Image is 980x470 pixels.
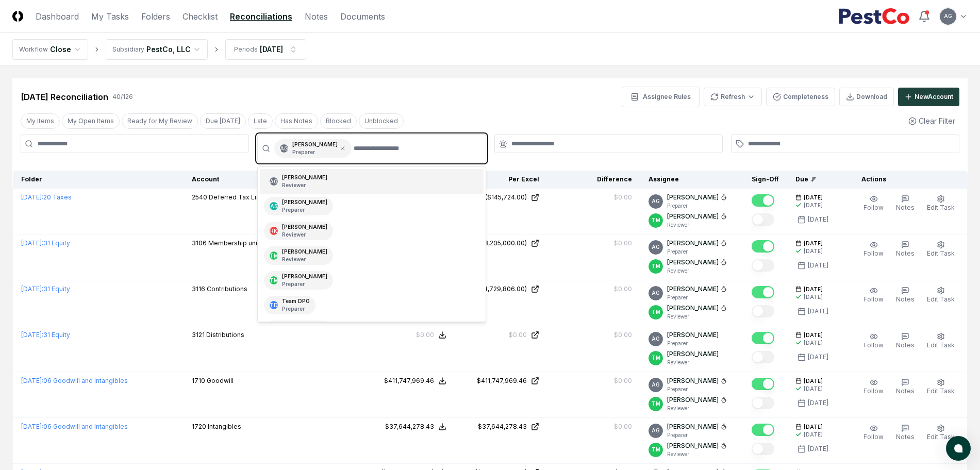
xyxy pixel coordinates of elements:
button: Completeness [766,88,835,106]
a: [DATE]:31 Equity [21,239,70,247]
p: Preparer [282,280,327,288]
span: [DATE] [804,423,823,431]
span: Edit Task [927,387,955,395]
div: [PERSON_NAME] [282,174,327,189]
div: 40 / 126 [112,92,133,102]
p: [PERSON_NAME] [667,441,719,450]
span: Contributions [207,285,247,293]
span: Follow [863,341,884,349]
button: Mark complete [752,286,774,298]
p: Reviewer [667,450,727,458]
a: Checklist [182,10,218,23]
span: Follow [863,249,884,257]
button: Follow [861,239,886,260]
button: atlas-launcher [946,436,971,461]
a: Folders [141,10,170,23]
p: [PERSON_NAME] [667,212,719,221]
button: Notes [894,193,917,214]
span: [DATE] [804,194,823,202]
button: Ready for My Review [122,113,198,129]
div: [DATE] [808,215,828,224]
span: Goodwill [207,377,234,384]
div: $0.00 [614,376,632,385]
span: 1720 [192,423,206,430]
a: ($218,205,000.00) [463,239,539,248]
span: TM [270,277,278,284]
a: [DATE]:31 Equity [21,285,70,293]
div: $37,644,278.43 [385,422,434,431]
button: AG [939,7,957,26]
a: [DATE]:06 Goodwill and Intangibles [21,423,128,430]
a: Reconciliations [230,10,292,23]
button: NewAccount [898,88,959,106]
a: My Tasks [91,10,129,23]
div: $0.00 [614,193,632,202]
div: [DATE] [808,261,828,270]
button: Follow [861,193,886,214]
div: $411,747,969.46 [384,376,434,385]
div: Account [192,175,354,184]
div: [PERSON_NAME] [282,198,327,214]
span: Edit Task [927,341,955,349]
div: $0.00 [416,330,434,340]
span: [DATE] : [21,285,43,293]
div: [PERSON_NAME] [292,141,338,156]
button: Mark complete [752,424,774,436]
div: Subsidiary [112,45,144,54]
p: Reviewer [667,221,727,229]
button: Mark complete [752,378,774,390]
a: Notes [305,10,328,23]
div: ($145,724.00) [485,193,527,202]
p: Preparer [667,340,719,347]
p: [PERSON_NAME] [667,193,719,202]
p: Preparer [282,206,327,214]
div: [PERSON_NAME] [282,223,327,239]
p: Preparer [667,385,727,393]
span: Edit Task [927,249,955,257]
button: Mark complete [752,332,774,344]
span: AS [270,203,277,210]
div: ($218,205,000.00) [472,239,527,248]
p: Preparer [667,294,727,301]
span: [DATE] [804,286,823,293]
span: TD [270,301,278,309]
span: Notes [896,295,915,303]
p: [PERSON_NAME] [667,330,719,340]
span: AG [270,178,278,186]
div: [DATE] [260,44,283,55]
span: [DATE] : [21,239,43,247]
button: Follow [861,422,886,444]
a: $37,644,278.43 [463,422,539,431]
button: Mark complete [752,443,774,455]
button: Mark complete [752,397,774,409]
button: Edit Task [925,376,957,398]
p: [PERSON_NAME] [667,422,719,431]
nav: breadcrumb [12,39,306,60]
a: [DATE]:06 Goodwill and Intangibles [21,377,128,384]
div: [PERSON_NAME] [282,248,327,263]
span: RK [270,227,277,235]
a: [DATE]:31 Equity [21,331,70,339]
p: Preparer [282,305,310,313]
button: Due Today [200,113,246,129]
button: Mark complete [752,240,774,253]
span: AG [652,197,660,205]
button: Blocked [320,113,357,129]
span: [DATE] : [21,193,43,201]
a: [DATE]:20 Taxes [21,193,72,201]
p: [PERSON_NAME] [667,258,719,267]
div: $0.00 [614,330,632,340]
span: AG [652,381,660,389]
a: Dashboard [36,10,79,23]
button: Follow [861,284,886,306]
span: [DATE] : [21,331,43,339]
span: TM [652,262,660,270]
span: Intangibles [208,423,241,430]
p: Reviewer [282,256,327,263]
div: [PERSON_NAME] [282,273,327,288]
div: New Account [915,92,953,102]
button: $37,644,278.43 [385,422,446,431]
span: 3116 [192,285,205,293]
span: AG [944,12,952,20]
span: AG [652,243,660,251]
